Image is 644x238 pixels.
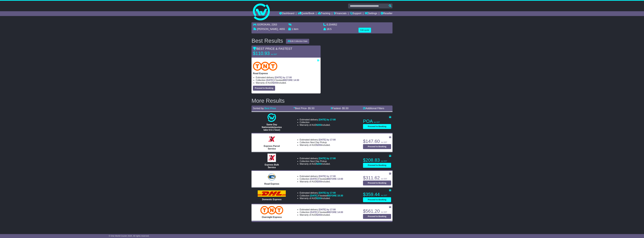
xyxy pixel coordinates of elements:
span: inc GST [381,194,387,196]
li: Estimated delivery [300,138,336,141]
li: Warranty of AUD included. [300,124,336,126]
span: 1 [292,28,293,30]
a: Financials [334,11,347,16]
button: Proceed to Booking [363,181,391,185]
a: Fastest- $5.50 [331,107,348,110]
span: - $ [341,107,348,110]
span: [DATE] [310,194,318,197]
button: Proceed to Booking [363,197,391,202]
p: $147.60 [363,139,391,144]
span: 14:00 [337,211,343,213]
span: 18.5 [327,28,332,30]
span: [DATE] by 17:00 [319,175,336,177]
h2: More Results [252,98,392,104]
span: $ [316,214,321,216]
span: if booked [266,79,299,81]
span: [DATE] by 17:00 [319,118,336,121]
li: Estimated delivery [300,157,336,160]
img: Border Express: Express Parcel Service [268,135,276,143]
span: BEFORE [327,194,337,197]
span: [DATE] by 17:00 [319,208,336,211]
li: Collection [300,211,343,214]
span: , 2263 [270,23,277,26]
span: item [294,28,298,30]
span: 250 [318,163,321,165]
span: if booked [310,194,343,197]
span: BEFORE [327,211,337,213]
button: Edit Collection Date [286,39,309,44]
span: Next Day Pickup [310,160,327,162]
span: inc GST [381,141,387,143]
li: Warranty of AUD included. [300,197,343,200]
a: Support [350,11,361,16]
span: Sorted by [253,107,264,110]
li: Warranty of AUD included. [300,214,343,216]
li: Warranty of AUD included. [300,144,336,146]
span: 250 [318,197,321,200]
li: Collection [256,79,319,81]
span: [DATE] by 17:00 [319,192,336,194]
li: Estimated delivery [256,76,319,79]
span: inc GST [381,160,387,162]
li: Collection [300,160,336,163]
span: 5.50 [310,107,314,110]
li: Warranty of AUD included. [300,180,343,183]
span: Same Day Nationwide(quotes take 0.5-1 hour) [262,123,282,131]
span: $ [316,124,321,126]
li: Collection [300,121,336,124]
li: Estimated delivery [300,208,343,211]
span: - $ [307,107,314,110]
span: [DATE] by 17:00 [319,157,336,160]
span: 10:30 [337,194,343,197]
span: Domestic Express [262,198,282,201]
span: [DATE] by 17:00 [319,139,336,141]
img: Hunter Express: Road Express [267,173,276,181]
span: 250 [318,214,321,216]
span: $ [316,180,321,183]
span: inc GST [271,53,277,55]
img: One World Courier: Same Day Nationwide(quotes take 0.5-1 hour) [268,113,276,122]
li: Collection [300,194,343,197]
span: $ [272,82,277,84]
span: Express Bulk Service [265,164,279,169]
button: Edit quote [359,28,371,33]
p: POA [363,118,391,124]
span: [DATE] [310,211,318,213]
span: Overnight Express [262,216,282,218]
span: Express Parcel Service [264,145,280,150]
div: Best Results [250,38,285,44]
span: inc GST [381,211,387,213]
span: 250 [274,82,277,84]
span: inc GST [381,178,387,180]
p: Road Express [253,72,319,75]
a: Best Price [264,107,276,110]
span: inc GST [374,121,380,123]
span: [DATE] [310,178,318,180]
span: 250 [318,144,321,146]
img: Border Express: Express Bulk Service [268,154,276,162]
li: Collection [300,178,343,180]
li: Estimated delivery [300,191,343,194]
span: [DATE] by 17:00 [275,76,292,79]
img: TNT Domestic: Overnight Express [260,206,283,214]
p: $311.62 [363,175,391,181]
p: $208.83 [363,157,391,163]
button: Proceed to Booking [363,214,391,219]
li: Estimated delivery [300,118,336,121]
span: if booked [310,211,343,213]
a: Dashboard [279,11,294,16]
span: 14:00 [293,79,299,81]
span: 250 [318,124,321,126]
li: Warranty of AUD included. [300,163,336,165]
a: Best Price- $5.50 [293,107,314,110]
button: Proceed to Booking [363,144,391,149]
a: Additional Filters [363,107,384,110]
p: $359.44 [363,192,391,197]
span: Road Express [264,183,279,185]
img: DHL: Domestic Express [258,190,286,197]
p: $561.20 [363,208,391,214]
a: Reseller [381,11,392,16]
span: if booked [310,178,343,180]
span: 13:00 [337,178,343,180]
img: TNT Domestic: Road Express [253,62,277,71]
